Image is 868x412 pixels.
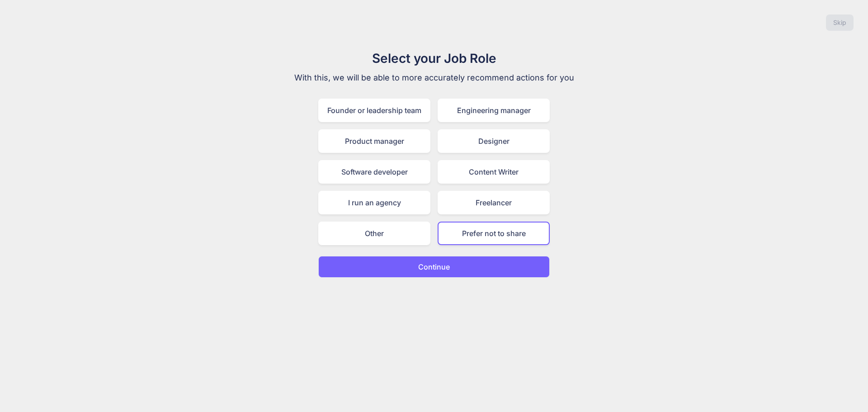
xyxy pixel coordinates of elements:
div: Content Writer [438,160,550,184]
div: I run an agency [318,191,430,214]
p: Continue [418,261,450,272]
div: Other [318,222,430,245]
div: Prefer not to share [438,222,550,245]
p: With this, we will be able to more accurately recommend actions for you [282,71,586,84]
button: Continue [318,256,550,278]
div: Designer [438,129,550,153]
h1: Select your Job Role [282,49,586,68]
button: Skip [826,14,854,31]
div: Freelancer [438,191,550,214]
div: Engineering manager [438,99,550,122]
div: Product manager [318,129,430,153]
div: Software developer [318,160,430,184]
div: Founder or leadership team [318,99,430,122]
